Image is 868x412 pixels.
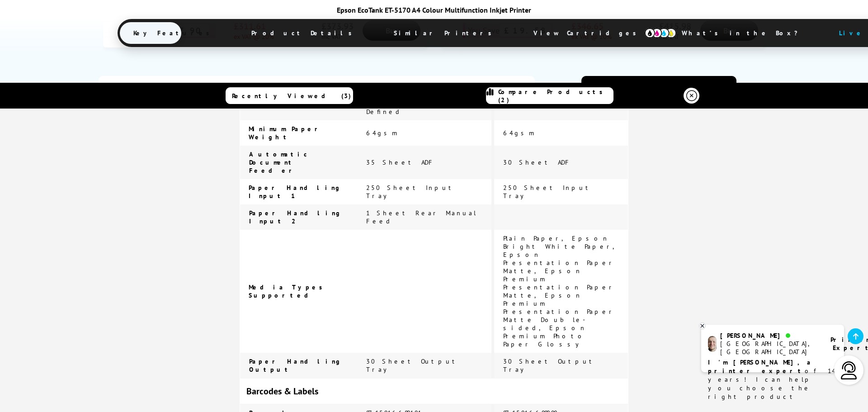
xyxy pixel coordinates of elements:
span: 64gsm [366,129,399,137]
b: I'm [PERSON_NAME], a printer expert [708,358,813,375]
a: View Brochure [581,76,736,99]
span: Barcodes & Labels [246,385,318,397]
p: of 14 years! I can help you choose the right product [708,358,837,401]
span: 30 Sheet Output Tray [366,357,459,374]
div: [PERSON_NAME] [720,331,819,340]
span: Paper Handling Input 2 [249,209,343,225]
span: 250 Sheet Input Tray [366,184,455,200]
span: Media Types Supported [249,283,327,299]
span: 1 Sheet Rear Manual Feed [366,209,477,225]
span: Automatic Document Feeder [249,150,309,175]
div: [GEOGRAPHIC_DATA], [GEOGRAPHIC_DATA] [720,340,819,356]
div: Epson EcoTank ET-5170 A4 Colour Multifunction Inkjet Printer [118,5,750,14]
img: ashley-livechat.png [708,336,717,352]
span: 64gsm [503,129,536,137]
span: Similar Printers [380,22,510,44]
span: 30 Sheet Output Tray [503,357,596,374]
span: Compare Products (2) [498,88,613,104]
span: View Cartridges [520,21,658,45]
img: cmyk-icon.svg [645,28,676,38]
span: Recently Viewed (3) [232,92,351,100]
span: Paper Handling Input 1 [249,184,342,200]
img: user-headset-light.svg [840,361,858,379]
span: What’s in the Box? [668,22,820,44]
span: 35 Sheet ADF [366,158,435,166]
span: Paper Handling Output [249,357,343,374]
span: Product Details [238,22,370,44]
span: 30 Sheet ADF [503,158,571,166]
span: Key Features [120,22,228,44]
a: Recently Viewed (3) [226,87,353,104]
span: Plain Paper, Epson Bright White Paper, Epson Presentation Paper Matte, Epson Premium Presentation... [503,234,617,348]
span: Minimum Paper Weight [249,125,323,141]
a: Compare Products (2) [486,87,613,104]
span: 250 Sheet Input Tray [503,184,592,200]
